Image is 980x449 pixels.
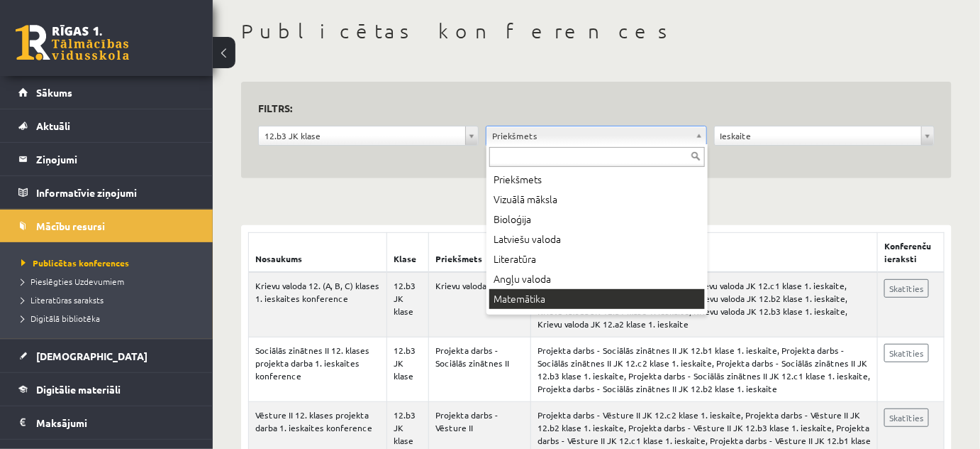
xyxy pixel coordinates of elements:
div: Matemātika [489,289,705,309]
div: Latvijas un pasaules vēsture [489,309,705,329]
div: Priekšmets [489,170,705,190]
div: Latviešu valoda [489,229,705,249]
div: Angļu valoda [489,269,705,289]
div: Bioloģija [489,210,705,229]
div: Literatūra [489,249,705,269]
div: Vizuālā māksla [489,190,705,210]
